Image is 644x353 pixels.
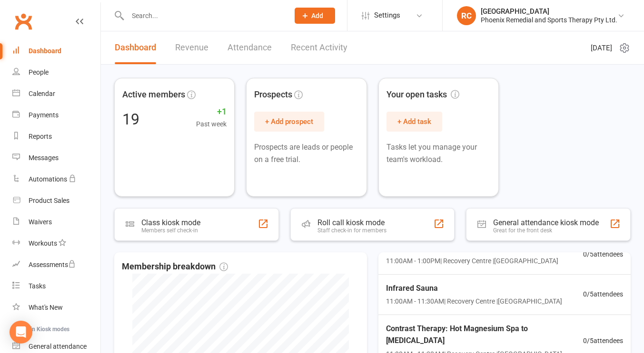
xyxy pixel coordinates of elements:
[122,88,185,102] span: Active members
[29,47,61,55] div: Dashboard
[175,31,208,64] a: Revenue
[493,227,599,234] div: Great for the front desk
[29,261,76,268] div: Assessments
[29,343,87,350] div: General attendance
[12,83,100,105] a: Calendar
[29,175,67,183] div: Automations
[12,276,100,297] a: Tasks
[12,211,100,233] a: Waivers
[125,9,282,22] input: Search...
[386,256,558,266] span: 11:00AM - 1:00PM | Recovery Centre | [GEOGRAPHIC_DATA]
[583,289,623,299] span: 0 / 5 attendees
[386,112,442,132] button: + Add task
[12,297,100,318] a: What's New
[386,296,562,306] span: 11:00AM - 11:30AM | Recovery Centre | [GEOGRAPHIC_DATA]
[12,190,100,211] a: Product Sales
[481,7,617,16] div: [GEOGRAPHIC_DATA]
[196,119,227,129] span: Past week
[317,227,386,234] div: Staff check-in for members
[11,10,35,33] a: Clubworx
[12,105,100,126] a: Payments
[29,68,49,76] div: People
[295,8,335,24] button: Add
[591,42,612,54] span: [DATE]
[457,6,476,25] div: RC
[228,31,272,64] a: Attendance
[317,218,386,227] div: Roll call kiosk mode
[122,112,139,127] div: 19
[254,112,324,132] button: + Add prospect
[583,249,623,259] span: 0 / 5 attendees
[291,31,347,64] a: Recent Activity
[12,40,100,62] a: Dashboard
[29,218,52,226] div: Waivers
[29,154,59,162] div: Messages
[386,282,562,295] span: Infrared Sauna
[386,141,491,165] p: Tasks let you manage your team's workload.
[12,147,100,169] a: Messages
[29,90,55,97] div: Calendar
[311,12,323,19] span: Add
[29,239,57,247] div: Workouts
[254,141,358,165] p: Prospects are leads or people on a free trial.
[374,5,400,26] span: Settings
[115,31,156,64] a: Dashboard
[29,197,69,204] div: Product Sales
[29,111,59,119] div: Payments
[12,254,100,276] a: Assessments
[481,16,617,24] div: Phoenix Remedial and Sports Therapy Pty Ltd.
[141,227,200,234] div: Members self check-in
[29,282,46,290] div: Tasks
[141,218,200,227] div: Class kiosk mode
[12,169,100,190] a: Automations
[29,133,52,140] div: Reports
[583,335,623,346] span: 0 / 5 attendees
[254,88,292,102] span: Prospects
[386,88,459,102] span: Your open tasks
[122,260,228,274] span: Membership breakdown
[386,323,584,347] span: Contrast Therapy: Hot Magnesium Spa to [MEDICAL_DATA]
[29,304,63,311] div: What's New
[493,218,599,227] div: General attendance kiosk mode
[10,321,32,343] div: Open Intercom Messenger
[12,62,100,83] a: People
[12,233,100,254] a: Workouts
[196,105,227,119] span: +1
[12,126,100,147] a: Reports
